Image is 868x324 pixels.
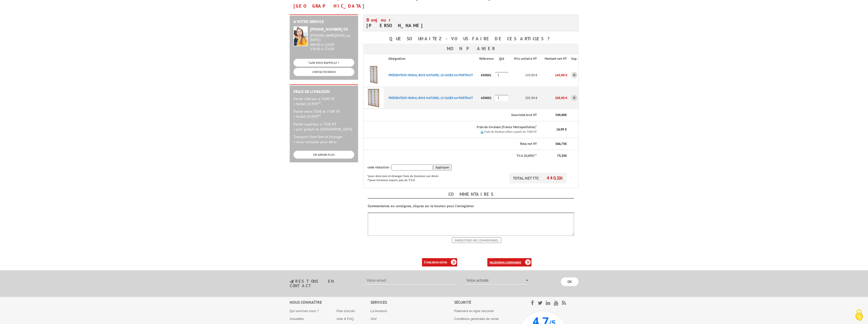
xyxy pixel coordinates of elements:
a: Qui sommes nous ? [290,309,319,313]
span: > port gratuit en [GEOGRAPHIC_DATA] [293,127,352,131]
b: Que souhaitez-vous faire de ces articles ? [389,36,552,42]
div: [PERSON_NAME][DATE] au [DATE] [310,33,354,42]
a: Paiement en ligne sécurisé [454,309,494,313]
span: Bonjour [366,17,393,23]
img: widget-service.jpg [293,26,308,46]
p: T.V.A 20,00%** [367,154,537,158]
span: > forfait 16.95€ [293,102,321,106]
small: Frais de livraison offert à partir de 750€ HT [484,130,537,134]
span: > nous consulter pour devis [293,140,337,144]
a: ON VOUS RAPPELLE ? [293,59,354,67]
button: Cookies (fenêtre modale) [850,307,868,324]
h2: Frais de Livraison [293,89,354,94]
p: 430002 [479,93,495,102]
a: établirun devis [422,258,457,266]
img: PRéSENTOIR MURAL BOIS NATUREL 15 CASES A4 PORTRAIT [363,88,384,108]
p: Frais de livraison (France Metropolitaine)* [389,125,537,130]
span: 349,80 [555,113,565,117]
a: validerma commande [487,258,531,266]
p: € [541,154,567,158]
p: 205,90 € [509,93,537,102]
a: Conditions générales de vente [454,317,499,321]
input: OK [561,277,579,286]
a: Plan d'accès [337,309,355,313]
p: 205,90 € [537,93,567,102]
p: Prix unitaire HT [513,56,537,61]
strong: [PHONE_NUMBER] 03 [310,27,348,32]
p: € [541,113,567,118]
input: Votre email [364,276,455,284]
th: Désignation [384,54,479,64]
th: Qté [495,54,509,64]
div: Nous connaître [290,299,371,305]
p: *pour dom-tom et étranger frais de livraison sur devis **pour livraison export, pas de T.V.A [367,173,444,182]
input: Enregistrer mes commentaires [452,237,501,243]
span: > forfait 20.95€ [293,114,321,119]
h4: Commentaires [368,190,574,199]
span: 16,95 € [556,127,567,131]
p: 143,90 € [509,71,537,80]
img: newsletter.jpg [290,279,294,284]
p: Panier inférieur à 350€ HT [293,96,354,106]
div: Services [371,299,454,305]
a: Aide & FAQ [337,317,354,321]
span: code réduction : [367,165,391,169]
p: 430001 [479,71,495,80]
a: SAV [371,317,377,321]
h4: [PERSON_NAME] [366,17,467,28]
div: 08h30 à 12h30 13h30 à 17h30 [310,33,354,51]
img: PRéSENTOIR MURAL BOIS NATUREL 10 CASES A4 PORTRAIT [363,65,384,85]
a: Actualités [290,317,304,321]
sup: HT [318,114,321,117]
span: 73,35 [557,154,565,158]
p: Transport Dom-Tom et Etranger [293,134,354,144]
span: 366,75 [555,142,565,146]
p: Référence [479,56,494,61]
sup: HT [318,101,321,105]
a: PRéSENTOIR MURAL BOIS NATUREL 15 CASES A4 PORTRAIT [389,96,473,100]
div: Sécurité [454,299,518,305]
a: La livraison [371,309,387,313]
a: PRéSENTOIR MURAL BOIS NATUREL 10 CASES A4 PORTRAIT [389,73,473,77]
img: picto.png [481,130,484,134]
h3: Mon panier [363,44,579,54]
p: Panier entre 350€ et 750€ HT [293,109,354,119]
input: Appliquer [433,164,452,171]
img: Cookies (fenêtre modale) [853,309,865,321]
p: Panier supérieur à 750€ HT [293,122,354,132]
span: 440,10 [547,175,561,181]
a: EN SAVOIR PLUS [293,151,354,159]
h2: A votre service [293,20,354,24]
a: CONTACTEZ-NOUS [293,68,354,76]
p: Montant net HT [541,56,567,61]
th: Sous total brut HT [384,109,537,121]
p: Total net HT [367,142,537,146]
p: 143,90 € [537,71,567,80]
b: Commentaires ou consignes, cliquez sur le bouton pour l'enregistrer [368,204,474,208]
h3: restons en contact [290,279,356,288]
b: un devis [435,260,447,264]
th: Sup. [567,54,578,64]
p: TOTAL NET TTC € [509,173,567,183]
p: € [541,142,567,146]
b: ma commande [500,260,521,264]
